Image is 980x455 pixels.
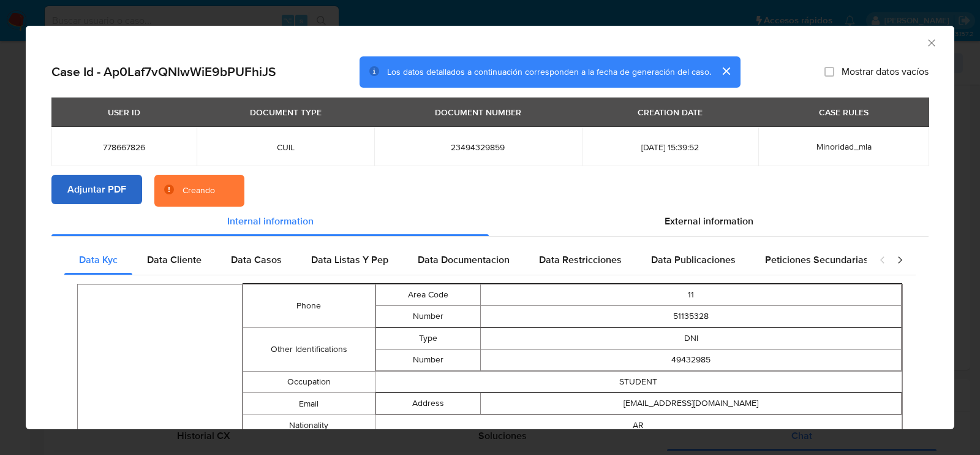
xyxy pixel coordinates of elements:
td: 49432985 [481,350,902,371]
div: DOCUMENT NUMBER [428,102,529,123]
td: Nationality [243,415,375,437]
span: Mostrar datos vacíos [842,66,929,78]
span: External information [665,214,753,228]
div: Creando [183,185,215,197]
span: Data Kyc [79,253,118,267]
div: Detailed info [51,207,929,236]
td: Address [375,393,481,415]
span: Minoridad_mla [816,140,872,153]
td: 11 [481,285,902,306]
td: STUDENT [375,372,902,393]
div: Detailed internal info [64,245,867,275]
td: Phone [243,285,375,328]
div: USER ID [100,102,148,123]
span: Internal information [227,214,314,228]
span: 778667826 [66,142,182,153]
td: Number [375,350,481,371]
span: 23494329859 [389,142,567,153]
span: Data Cliente [147,253,202,267]
span: [DATE] 15:39:52 [597,142,744,153]
div: DOCUMENT TYPE [243,102,329,123]
td: Email [243,393,375,415]
button: cerrar [711,56,741,86]
span: Data Publicaciones [651,253,736,267]
td: AR [375,415,902,437]
td: Number [375,306,481,327]
input: Mostrar datos vacíos [824,67,834,77]
div: CASE RULES [812,102,876,123]
span: Data Casos [231,253,282,267]
div: closure-recommendation-modal [26,26,954,429]
span: Los datos detallados a continuación corresponden a la fecha de generación del caso. [387,66,711,78]
button: Adjuntar PDF [51,175,142,204]
span: CUIL [211,142,360,153]
td: Type [375,328,481,350]
td: DNI [481,328,902,350]
span: Peticiones Secundarias [765,253,869,267]
td: Occupation [243,372,375,393]
span: Data Documentacion [418,253,510,267]
button: Cerrar ventana [925,37,937,48]
td: 51135328 [481,306,902,327]
span: Data Listas Y Pep [311,253,388,267]
div: CREATION DATE [630,102,710,123]
td: Area Code [375,285,481,306]
td: [EMAIL_ADDRESS][DOMAIN_NAME] [481,393,902,415]
h2: Case Id - Ap0Laf7vQNlwWiE9bPUFhiJS [51,64,276,80]
span: Data Restricciones [539,253,622,267]
span: Adjuntar PDF [67,176,126,203]
td: Other Identifications [243,328,375,372]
